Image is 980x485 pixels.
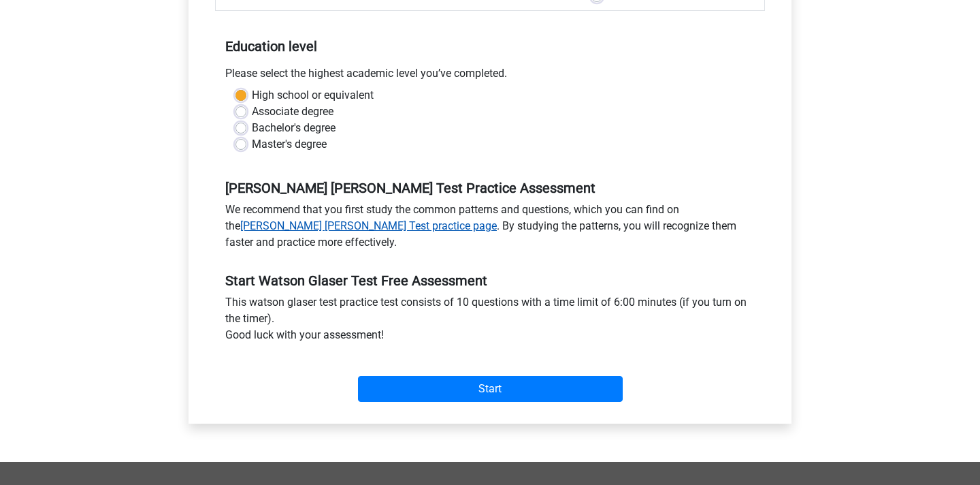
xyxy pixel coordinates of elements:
[215,202,765,256] div: We recommend that you first study the common patterns and questions, which you can find on the . ...
[252,104,333,120] label: Associate degree
[225,33,755,60] h5: Education level
[215,65,765,87] div: Please select the highest academic level you’ve completed.
[252,120,336,136] label: Bachelor's degree
[225,180,755,196] h5: [PERSON_NAME] [PERSON_NAME] Test Practice Assessment
[358,376,623,402] input: Start
[252,136,327,153] label: Master's degree
[252,87,374,104] label: High school or equivalent
[225,272,755,289] h5: Start Watson Glaser Test Free Assessment
[240,219,497,232] a: [PERSON_NAME] [PERSON_NAME] Test practice page
[215,294,765,349] div: This watson glaser test practice test consists of 10 questions with a time limit of 6:00 minutes ...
